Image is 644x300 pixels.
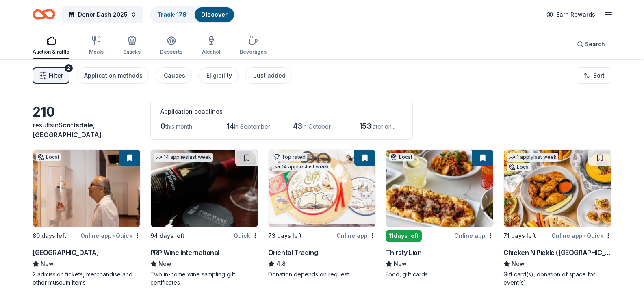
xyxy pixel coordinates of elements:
[293,122,302,130] span: 43
[156,67,192,84] button: Causes
[268,248,318,257] div: Oriental Trading
[512,259,525,269] span: New
[150,270,258,287] div: Two in-home wine sampling gift certificates
[234,123,270,130] span: in September
[202,32,220,59] button: Alcohol
[33,5,55,24] a: Home
[386,149,494,278] a: Image for Thirsty Lion Local11days leftOnline appThirsty LionNewFood, gift cards
[158,259,171,269] span: New
[206,71,232,80] div: Eligibility
[201,11,228,18] a: Discover
[245,67,292,84] button: Just added
[389,153,414,161] div: Local
[154,153,213,162] div: 14 applies last week
[585,39,605,49] span: Search
[268,270,376,278] div: Donation depends on request
[503,270,611,287] div: Gift card(s), donation of space for event(s)
[336,231,376,241] div: Online app
[157,11,186,18] a: Track· 178
[33,270,141,287] div: 2 admission tickets, merchandise and other museum items
[33,149,141,287] a: Image for Heard MuseumLocal80 days leftOnline app•Quick[GEOGRAPHIC_DATA]New2 admission tickets, m...
[503,149,611,287] a: Image for Chicken N Pickle (Glendale)1 applylast weekLocal71 days leftOnline app•QuickChicken N P...
[386,150,493,227] img: Image for Thirsty Lion
[89,32,104,59] button: Meals
[272,153,307,161] div: Top rated
[150,248,219,257] div: PRP Wine International
[276,259,286,269] span: 4.8
[268,231,302,241] div: 73 days left
[89,49,104,55] div: Meals
[227,122,234,130] span: 14
[150,231,184,241] div: 94 days left
[268,149,376,278] a: Image for Oriental TradingTop rated14 applieslast week73 days leftOnline appOriental Trading4.8Do...
[80,231,141,241] div: Online app Quick
[160,32,182,59] button: Desserts
[78,10,127,19] span: Donor Dash 2025
[62,6,143,23] button: Donor Dash 2025
[570,36,611,52] button: Search
[253,71,286,80] div: Just added
[33,150,140,227] img: Image for Heard Museum
[240,32,267,59] button: Beverages
[150,6,235,23] button: Track· 178Discover
[542,7,600,22] a: Earn Rewards
[503,231,536,241] div: 71 days left
[577,67,611,84] button: Sort
[593,71,605,80] span: Sort
[33,231,66,241] div: 80 days left
[454,231,494,241] div: Online app
[33,32,69,59] button: Auction & raffle
[503,248,611,257] div: Chicken N Pickle ([GEOGRAPHIC_DATA])
[123,49,141,55] div: Snacks
[165,123,192,130] span: this month
[164,71,185,80] div: Causes
[150,149,258,287] a: Image for PRP Wine International14 applieslast week94 days leftQuickPRP Wine InternationalNewTwo ...
[507,153,558,162] div: 1 apply last week
[504,150,611,227] img: Image for Chicken N Pickle (Glendale)
[33,121,102,139] span: Scottsdale, [GEOGRAPHIC_DATA]
[76,67,149,84] button: Application methods
[302,123,331,130] span: in October
[202,49,220,55] div: Alcohol
[33,49,69,55] div: Auction & raffle
[386,270,494,278] div: Food, gift cards
[160,122,165,130] span: 0
[151,150,258,227] img: Image for PRP Wine International
[33,67,69,84] button: Filter2
[507,163,531,171] div: Local
[36,153,61,161] div: Local
[33,121,102,139] span: in
[84,71,143,80] div: Application methods
[33,248,99,257] div: [GEOGRAPHIC_DATA]
[65,64,73,72] div: 2
[584,233,585,239] span: •
[386,230,422,242] div: 11 days left
[240,49,267,55] div: Beverages
[371,123,395,130] span: later on...
[551,231,611,241] div: Online app Quick
[269,150,376,227] img: Image for Oriental Trading
[234,231,258,241] div: Quick
[359,122,371,130] span: 153
[386,248,421,257] div: Thirsty Lion
[272,163,331,171] div: 14 applies last week
[394,259,407,269] span: New
[33,104,141,120] div: 210
[160,107,403,117] div: Application deadlines
[49,71,63,80] span: Filter
[33,120,141,140] div: results
[160,49,182,55] div: Desserts
[113,233,115,239] span: •
[123,32,141,59] button: Snacks
[41,259,54,269] span: New
[198,67,239,84] button: Eligibility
